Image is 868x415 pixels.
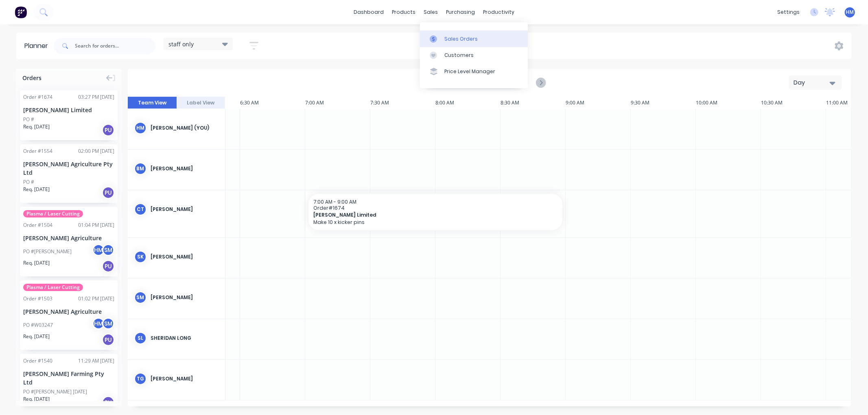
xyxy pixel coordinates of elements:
[773,6,804,18] div: settings
[789,76,842,90] button: Day
[23,93,52,101] div: Order # 1674
[23,248,72,255] div: PO #[PERSON_NAME]
[442,6,479,18] div: purchasing
[23,210,83,217] span: Plasma / Laser Cutting
[151,294,219,301] div: [PERSON_NAME]
[501,97,566,109] div: 8:30 AM
[92,244,105,256] div: HM
[151,165,219,172] div: [PERSON_NAME]
[75,38,155,54] input: Search for orders...
[23,106,114,114] div: [PERSON_NAME] Limited
[420,30,528,47] a: Sales Orders
[479,6,518,18] div: productivity
[78,93,114,101] div: 03:27 PM [DATE]
[78,295,114,302] div: 01:02 PM [DATE]
[24,41,52,51] div: Planner
[23,259,50,267] span: Req. [DATE]
[23,123,50,130] span: Req. [DATE]
[313,219,558,225] p: Make 10 x kicker pins
[313,198,356,205] span: 7:00 AM - 9:00 AM
[313,205,558,211] span: Order # 1674
[23,307,114,316] div: [PERSON_NAME] Agriculture
[23,160,114,177] div: [PERSON_NAME] Agriculture Pty Ltd
[151,253,219,261] div: [PERSON_NAME]
[23,333,50,340] span: Req. [DATE]
[23,148,52,155] div: Order # 1554
[128,97,177,109] button: Team View
[388,6,420,18] div: products
[370,97,435,109] div: 7:30 AM
[151,206,219,213] div: [PERSON_NAME]
[23,357,52,365] div: Order # 1540
[151,335,219,342] div: Sheridan Long
[151,375,219,382] div: [PERSON_NAME]
[23,116,34,123] div: PO #
[151,124,219,132] div: [PERSON_NAME] (You)
[134,163,146,175] div: BM
[78,148,114,155] div: 02:00 PM [DATE]
[23,295,52,302] div: Order # 1503
[305,97,370,109] div: 7:00 AM
[134,122,146,134] div: HM
[313,212,533,218] span: [PERSON_NAME] Limited
[78,222,114,229] div: 01:04 PM [DATE]
[102,317,114,330] div: SM
[102,124,114,136] div: PU
[23,388,87,395] div: PO #[PERSON_NAME] [DATE]
[435,97,501,109] div: 8:00 AM
[444,35,478,43] div: Sales Orders
[134,291,146,304] div: SM
[134,251,146,263] div: SK
[566,97,631,109] div: 9:00 AM
[102,244,114,256] div: SM
[23,322,53,329] div: PO #W03247
[23,395,50,403] span: Req. [DATE]
[92,317,105,330] div: HM
[536,78,545,88] button: Next page
[696,97,761,109] div: 10:00 AM
[23,222,52,229] div: Order # 1504
[23,186,50,193] span: Req. [DATE]
[761,97,826,109] div: 10:30 AM
[15,6,27,18] img: Factory
[23,178,34,186] div: PO #
[420,47,528,63] a: Customers
[631,97,696,109] div: 9:30 AM
[794,78,831,87] div: Day
[102,334,114,346] div: PU
[22,74,42,82] span: Orders
[23,234,114,242] div: [PERSON_NAME] Agriculture
[78,357,114,365] div: 11:29 AM [DATE]
[420,63,528,80] a: Price Level Manager
[240,97,305,109] div: 6:30 AM
[350,6,388,18] a: dashboard
[444,52,474,59] div: Customers
[134,373,146,385] div: TG
[102,260,114,272] div: PU
[134,203,146,215] div: CT
[23,369,114,387] div: [PERSON_NAME] Farming Pty Ltd
[177,97,225,109] button: Label View
[420,6,442,18] div: sales
[134,332,146,344] div: SL
[846,9,854,16] span: HM
[444,68,495,75] div: Price Level Manager
[102,187,114,199] div: PU
[102,396,114,408] div: PU
[23,284,83,291] span: Plasma / Laser Cutting
[168,40,194,48] span: staff only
